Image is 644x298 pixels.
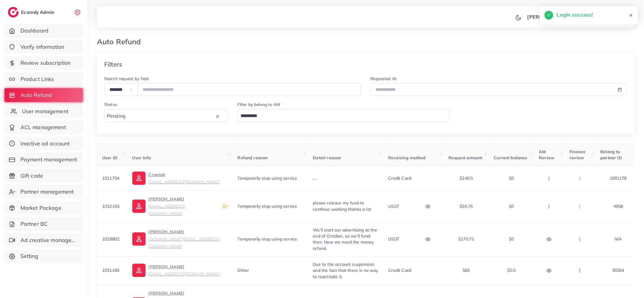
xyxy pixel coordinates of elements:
[132,232,146,246] img: ic-user-info.36bf1079.svg
[5,169,83,183] a: Gift code
[20,140,70,147] span: Inactive ad account
[5,104,83,118] a: User management
[149,195,217,217] p: [PERSON_NAME]
[5,153,83,166] a: Payment management
[5,40,83,54] a: Verify information
[20,220,48,228] span: Partner BC
[21,9,56,15] h2: Ecomdy Admin
[238,203,297,209] span: Temporarily stop using service
[149,179,220,184] small: [EMAIL_ADDRESS][DOMAIN_NAME]
[5,72,83,86] a: Product Links
[8,7,19,17] img: logo
[238,155,268,160] span: Refund reason
[238,268,249,273] span: Other
[132,264,146,277] img: ic-user-info.36bf1079.svg
[149,171,220,185] p: Croptob
[5,201,83,215] a: Market Package
[132,171,220,185] a: Croptob[EMAIL_ADDRESS][DOMAIN_NAME]
[238,175,297,181] span: Temporarily stop using service
[20,75,54,83] span: Product Links
[102,155,118,160] span: User ID
[5,185,83,199] a: Partner management
[102,175,119,181] span: 1011704
[527,13,611,20] p: [PERSON_NAME] [PERSON_NAME]
[132,172,146,185] img: ic-user-info.36bf1079.svg
[132,263,220,278] a: [PERSON_NAME][EMAIL_ADDRESS][DOMAIN_NAME]
[5,249,83,263] a: Setting
[149,271,220,276] small: [EMAIL_ADDRESS][DOMAIN_NAME]
[5,137,83,151] a: Inactive ad account
[149,228,228,250] p: [PERSON_NAME]
[5,217,83,231] a: Partner BC
[20,91,52,99] span: Auto Refund
[102,236,119,242] span: 1019802
[20,204,61,212] span: Market Package
[5,56,83,70] a: Review subscription
[557,11,593,19] h5: Login success!
[104,109,228,122] div: Search for option
[238,236,297,242] span: Temporarily stop using service
[5,24,83,38] a: Dashboard
[132,200,146,213] img: ic-user-info.36bf1079.svg
[20,236,78,244] span: Ad creative management
[132,195,217,217] a: [PERSON_NAME][EMAIL_ADDRESS][DOMAIN_NAME]
[127,111,215,121] input: Search for option
[238,111,442,121] input: Search for option
[20,27,49,35] span: Dashboard
[20,252,38,260] span: Setting
[149,236,220,249] small: [DOMAIN_NAME][EMAIL_ADDRESS][DOMAIN_NAME]
[237,109,450,122] div: Search for option
[5,233,83,247] a: Ad creative management
[149,203,186,216] small: [EMAIL_ADDRESS][DOMAIN_NAME]
[102,203,119,209] span: 1032155
[132,228,228,250] a: [PERSON_NAME][DOMAIN_NAME][EMAIL_ADDRESS][DOMAIN_NAME]
[20,188,74,196] span: Partner management
[20,172,43,180] span: Gift code
[5,88,83,102] a: Auto Refund
[524,11,630,23] a: [PERSON_NAME] [PERSON_NAME]avatar
[5,120,83,134] a: ACL management
[149,263,220,278] p: [PERSON_NAME]
[20,156,77,163] span: Payment management
[132,155,151,160] span: User Info
[102,268,119,273] span: 1031436
[22,107,68,115] span: User management
[8,7,56,17] a: logoEcomdy Admin
[20,123,66,131] span: ACL management
[20,59,71,67] span: Review subscription
[20,43,64,51] span: Verify information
